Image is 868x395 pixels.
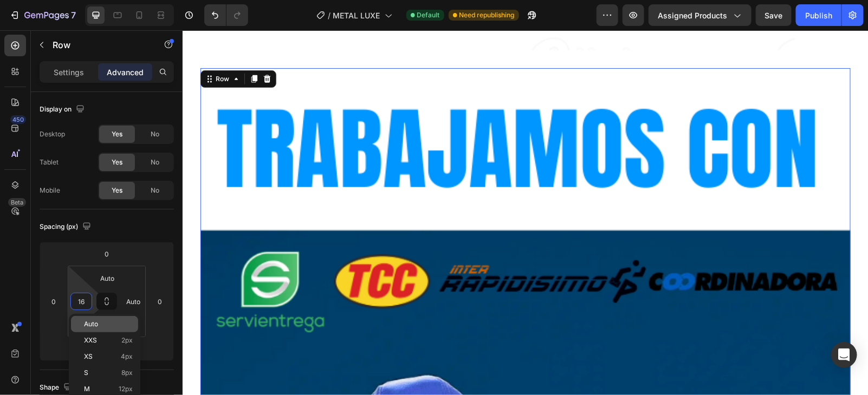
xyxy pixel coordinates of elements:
[328,10,331,21] span: /
[151,157,159,167] span: No
[71,9,76,22] p: 7
[112,129,122,139] span: Yes
[112,157,122,167] span: Yes
[96,246,118,262] input: 0
[40,186,60,195] div: Mobile
[183,30,868,395] iframe: Design area
[54,67,84,78] p: Settings
[107,67,144,78] p: Advanced
[40,102,87,117] div: Display on
[4,4,81,26] button: 7
[204,4,248,26] div: Undo/Redo
[40,129,65,139] div: Desktop
[40,157,59,167] div: Tablet
[40,220,93,234] div: Spacing (px)
[417,10,440,20] span: Default
[46,293,62,310] input: 0
[121,369,133,377] span: 8px
[152,293,168,310] input: 0
[151,129,159,139] span: No
[649,4,752,26] button: Assigned Products
[112,186,122,195] span: Yes
[96,270,118,286] input: auto
[831,342,857,368] div: Open Intercom Messenger
[459,10,515,20] span: Need republishing
[8,198,26,207] div: Beta
[333,10,380,21] span: METAL LUXE
[53,38,145,51] p: Row
[805,10,832,21] div: Publish
[765,11,783,20] span: Save
[151,186,159,195] span: No
[84,385,90,393] span: M
[84,369,88,377] span: S
[10,115,26,124] div: 450
[40,380,74,395] div: Shape
[125,293,141,310] input: auto
[756,4,792,26] button: Save
[73,293,89,310] input: l
[796,4,841,26] button: Publish
[658,10,727,21] span: Assigned Products
[119,385,133,393] span: 12px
